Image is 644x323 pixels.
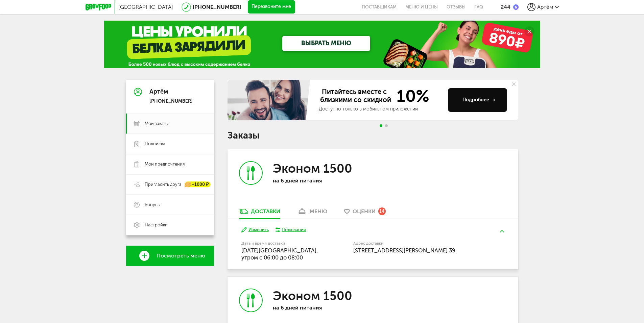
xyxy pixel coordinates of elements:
button: Перезвоните мне [248,0,295,14]
span: Настройки [145,222,168,228]
span: Go to slide 1 [380,124,382,127]
a: Доставки [236,208,284,219]
span: Питайтесь вместе с близкими со скидкой [319,88,392,104]
label: Адрес доставки [353,242,479,245]
img: family-banner.579af9d.jpg [228,80,312,120]
div: Артём [149,89,193,95]
h3: Эконом 1500 [273,161,352,176]
a: Мои заказы [126,114,214,134]
div: Доступно только в мобильном приложении [319,106,443,113]
div: меню [310,208,327,215]
div: Доставки [251,208,280,215]
a: ВЫБРАТЬ МЕНЮ [282,36,370,51]
img: arrow-up-green.5eb5f82.svg [500,230,504,232]
a: Пригласить друга +1000 ₽ [126,174,214,195]
div: 14 [378,207,386,215]
span: [GEOGRAPHIC_DATA] [118,4,173,10]
a: Настройки [126,215,214,235]
button: Изменить [241,227,269,233]
a: меню [294,208,331,219]
p: на 6 дней питания [273,304,361,311]
span: Подписка [145,141,165,147]
div: [PHONE_NUMBER] [149,98,193,104]
div: Пожелания [282,227,306,233]
span: 10% [392,88,429,104]
label: Дата и время доставки [241,242,319,245]
span: Бонусы [145,202,161,208]
img: bonus_b.cdccf46.png [513,4,519,10]
button: Пожелания [276,227,306,233]
h1: Заказы [228,131,518,140]
span: [DATE][GEOGRAPHIC_DATA], утром c 06:00 до 08:00 [241,247,318,261]
p: на 6 дней питания [273,177,361,184]
span: [STREET_ADDRESS][PERSON_NAME] 39 [353,247,455,254]
button: Подробнее [448,88,507,112]
a: [PHONE_NUMBER] [193,4,241,10]
span: Go to slide 2 [385,124,388,127]
div: +1000 ₽ [185,182,211,188]
div: 244 [501,4,510,10]
span: Посмотреть меню [157,253,205,259]
span: Оценки [353,208,376,215]
a: Оценки 14 [341,208,389,219]
span: Пригласить друга [145,181,182,188]
span: Мои предпочтения [145,161,185,167]
span: Мои заказы [145,121,169,127]
a: Посмотреть меню [126,246,214,266]
a: Бонусы [126,195,214,215]
span: Артём [537,4,553,10]
a: Подписка [126,134,214,154]
h3: Эконом 1500 [273,289,352,303]
div: Подробнее [462,97,495,103]
a: Мои предпочтения [126,154,214,174]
